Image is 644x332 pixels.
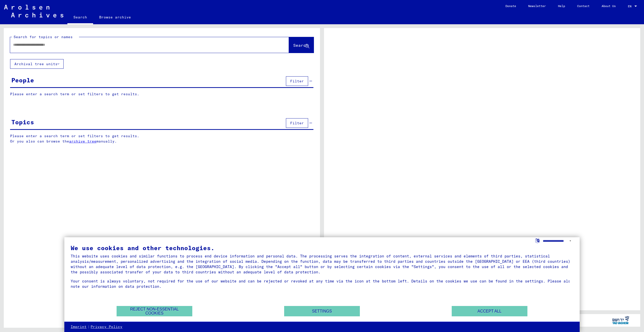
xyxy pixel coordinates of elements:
[286,118,308,128] button: Filter
[71,245,573,251] div: We use cookies and other technologies.
[71,253,573,275] div: This website uses cookies and similar functions to process end device information and personal da...
[71,278,573,289] div: Your consent is always voluntary, not required for the use of our website and can be rejected or ...
[67,11,93,24] a: Search
[14,35,73,39] mat-label: Search for topics or names
[628,5,633,8] span: EN
[4,5,63,17] img: Arolsen_neg.svg
[93,11,137,23] a: Browse archive
[11,117,34,127] div: Topics
[284,306,360,316] button: Settings
[286,76,308,86] button: Filter
[611,314,630,326] img: yv_logo.png
[290,79,304,83] span: Filter
[289,37,314,53] button: Search
[117,306,192,316] button: Reject non-essential cookies
[91,324,122,329] a: Privacy Policy
[69,139,96,144] a: archive tree
[11,76,34,85] div: People
[71,324,87,329] a: Imprint
[10,133,314,144] p: Please enter a search term or set filters to get results. Or you also can browse the manually.
[293,43,308,48] span: Search
[10,91,313,97] p: Please enter a search term or set filters to get results.
[10,59,64,69] button: Archival tree units
[452,306,527,316] button: Accept all
[290,121,304,125] span: Filter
